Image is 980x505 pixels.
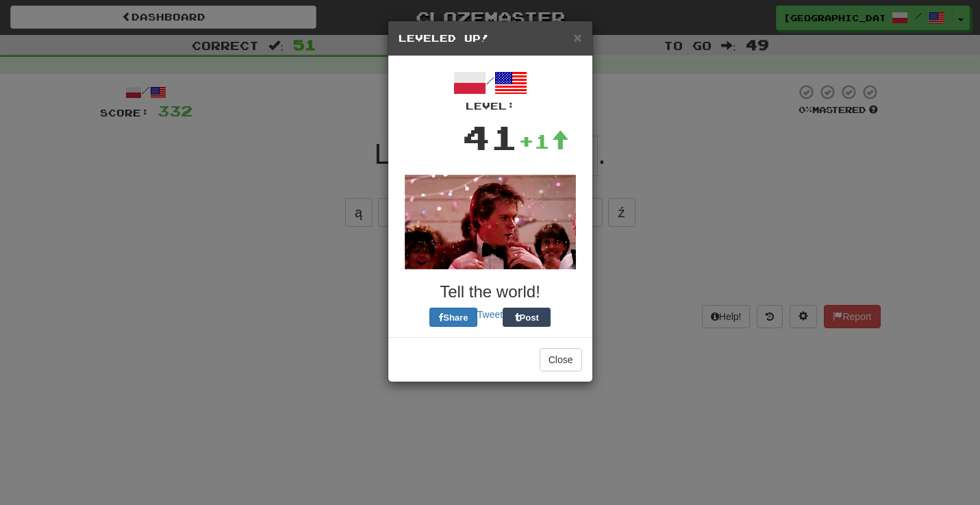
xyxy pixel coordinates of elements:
div: 41 [462,113,518,161]
a: Tweet [477,309,503,320]
h5: Leveled Up! [399,32,582,45]
span: × [573,29,581,45]
button: Close [573,30,581,45]
h3: Tell the world! [399,283,582,301]
div: / [399,66,582,113]
button: Close [540,348,582,371]
div: Level: [399,99,582,113]
button: Share [429,308,477,327]
img: kevin-bacon-45c228efc3db0f333faed3a78f19b6d7c867765aaadacaa7c55ae667c030a76f.gif [405,175,576,269]
div: +1 [518,127,569,155]
button: Post [503,308,551,327]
